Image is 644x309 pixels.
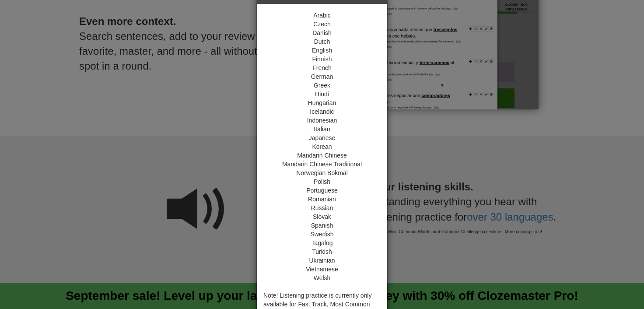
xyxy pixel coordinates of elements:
div: Swedish [263,230,381,239]
div: Hungarian [263,98,381,107]
div: Romanian [263,195,381,204]
div: Czech [263,20,381,28]
div: Vietnamese [263,265,381,274]
div: Arabic [263,11,381,20]
div: Portuguese [263,186,381,195]
div: Icelandic [263,107,381,116]
div: Welsh [263,274,381,282]
div: Ukrainian [263,256,381,265]
div: Turkish [263,247,381,256]
div: Indonesian [263,116,381,125]
div: Korean [263,142,381,151]
div: Polish [263,177,381,186]
div: Japanese [263,133,381,142]
div: German [263,72,381,81]
div: Dutch [263,37,381,46]
div: Russian [263,204,381,212]
div: Mandarin Chinese Traditional [263,160,381,169]
div: Italian [263,125,381,133]
div: Slovak [263,212,381,221]
div: Greek [263,81,381,90]
div: Spanish [263,221,381,230]
div: Hindi [263,90,381,98]
div: Finnish [263,55,381,63]
div: French [263,63,381,72]
div: Tagalog [263,239,381,247]
div: English [263,46,381,55]
div: Mandarin Chinese [263,151,381,160]
div: Danish [263,28,381,37]
div: Norwegian Bokmål [263,169,381,177]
